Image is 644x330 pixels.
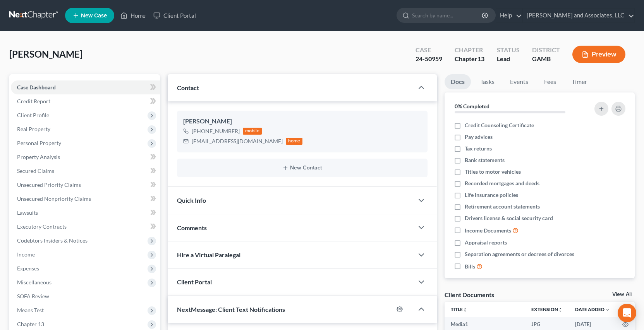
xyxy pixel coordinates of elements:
[11,80,160,94] a: Case Dashboard
[17,293,49,299] span: SOFA Review
[465,145,492,152] span: Tax returns
[465,168,521,176] span: Titles to motor vehicles
[183,117,421,126] div: [PERSON_NAME]
[477,55,484,62] span: 13
[11,289,160,303] a: SOFA Review
[192,137,283,145] div: [EMAIL_ADDRESS][DOMAIN_NAME]
[243,128,262,135] div: mobile
[465,180,539,187] span: Recorded mortgages and deeds
[17,265,39,272] span: Expenses
[445,74,471,89] a: Docs
[412,8,483,22] input: Search by name...
[445,291,494,299] div: Client Documents
[532,55,560,63] div: GAMB
[558,308,563,312] i: unfold_more
[17,154,60,160] span: Property Analysis
[497,55,520,63] div: Lead
[465,250,574,258] span: Separation agreements or decrees of divorces
[17,112,49,118] span: Client Profile
[17,209,38,216] span: Lawsuits
[17,307,44,313] span: Means Test
[11,178,160,192] a: Unsecured Priority Claims
[183,165,421,171] button: New Contact
[177,197,206,204] span: Quick Info
[463,308,467,312] i: unfold_more
[192,127,240,135] div: [PHONE_NUMBER]
[17,195,91,202] span: Unsecured Nonpriority Claims
[11,206,160,220] a: Lawsuits
[465,214,553,222] span: Drivers license & social security card
[11,192,160,206] a: Unsecured Nonpriority Claims
[504,74,534,89] a: Events
[497,46,520,55] div: Status
[465,121,534,129] span: Credit Counseling Certificate
[177,306,285,313] span: NextMessage: Client Text Notifications
[17,251,35,258] span: Income
[416,55,442,63] div: 24-50959
[17,181,81,188] span: Unsecured Priority Claims
[465,263,475,270] span: Bills
[618,304,636,322] div: Open Intercom Messenger
[286,138,303,145] div: home
[17,321,44,327] span: Chapter 13
[572,46,625,63] button: Preview
[177,84,199,91] span: Contact
[451,306,467,312] a: Titleunfold_more
[11,164,160,178] a: Secured Claims
[465,203,540,210] span: Retirement account statements
[455,55,484,63] div: Chapter
[474,74,501,89] a: Tasks
[17,140,61,146] span: Personal Property
[17,98,50,104] span: Credit Report
[11,150,160,164] a: Property Analysis
[455,46,484,55] div: Chapter
[532,46,560,55] div: District
[612,292,632,297] a: View All
[531,306,563,312] a: Extensionunfold_more
[465,191,518,199] span: Life insurance policies
[9,48,82,60] span: [PERSON_NAME]
[17,126,50,132] span: Real Property
[17,84,56,91] span: Case Dashboard
[538,74,562,89] a: Fees
[11,94,160,108] a: Credit Report
[465,239,507,246] span: Appraisal reports
[177,278,212,286] span: Client Portal
[605,308,610,312] i: expand_more
[523,9,634,22] a: [PERSON_NAME] and Associates, LLC
[177,251,240,258] span: Hire a Virtual Paralegal
[17,223,67,230] span: Executory Contracts
[17,279,52,286] span: Miscellaneous
[465,227,511,234] span: Income Documents
[496,9,522,22] a: Help
[177,224,207,231] span: Comments
[465,133,493,141] span: Pay advices
[575,306,610,312] a: Date Added expand_more
[11,220,160,234] a: Executory Contracts
[117,9,149,22] a: Home
[455,103,489,109] strong: 0% Completed
[149,9,200,22] a: Client Portal
[465,156,505,164] span: Bank statements
[17,168,54,174] span: Secured Claims
[17,237,88,244] span: Codebtors Insiders & Notices
[416,46,442,55] div: Case
[565,74,593,89] a: Timer
[81,13,107,19] span: New Case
